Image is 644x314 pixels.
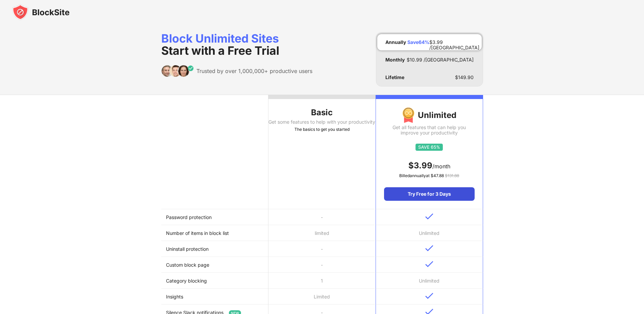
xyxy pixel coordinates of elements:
[268,225,376,241] td: limited
[425,245,433,251] img: v-blue.svg
[161,257,268,273] td: Custom block page
[161,32,312,57] div: Block Unlimited Sites
[425,213,433,220] img: v-blue.svg
[161,241,268,257] td: Uninstall protection
[384,160,474,171] div: /month
[268,119,376,125] div: Get some features to help with your productivity
[268,257,376,273] td: -
[385,40,406,45] div: Annually
[415,144,443,151] img: save65.svg
[425,293,433,299] img: v-blue.svg
[384,125,474,136] div: Get all features that can help you improve your productivity
[161,44,279,57] span: Start with a Free Trial
[196,68,312,74] div: Trusted by over 1,000,000+ productive users
[161,273,268,289] td: Category blocking
[376,273,483,289] td: Unlimited
[268,289,376,305] td: Limited
[408,161,432,170] span: $ 3.99
[402,107,414,123] img: img-premium-medal
[384,172,474,179] div: Billed annually at $ 47.88
[268,209,376,225] td: -
[161,225,268,241] td: Number of items in block list
[407,40,429,45] div: Save 64 %
[384,187,474,201] div: Try Free for 3 Days
[425,261,433,267] img: v-blue.svg
[161,65,194,77] img: trusted-by.svg
[385,57,405,63] div: Monthly
[385,75,404,80] div: Lifetime
[268,107,376,118] div: Basic
[445,173,459,178] span: $ 131.88
[384,107,474,123] div: Unlimited
[268,126,376,133] div: The basics to get you started
[161,289,268,305] td: Insights
[429,40,479,45] div: $ 3.99 /[GEOGRAPHIC_DATA]
[455,75,474,80] div: $ 149.90
[407,57,474,63] div: $ 10.99 /[GEOGRAPHIC_DATA]
[161,209,268,225] td: Password protection
[376,225,483,241] td: Unlimited
[268,241,376,257] td: -
[268,273,376,289] td: 1
[12,4,70,20] img: blocksite-icon-black.svg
